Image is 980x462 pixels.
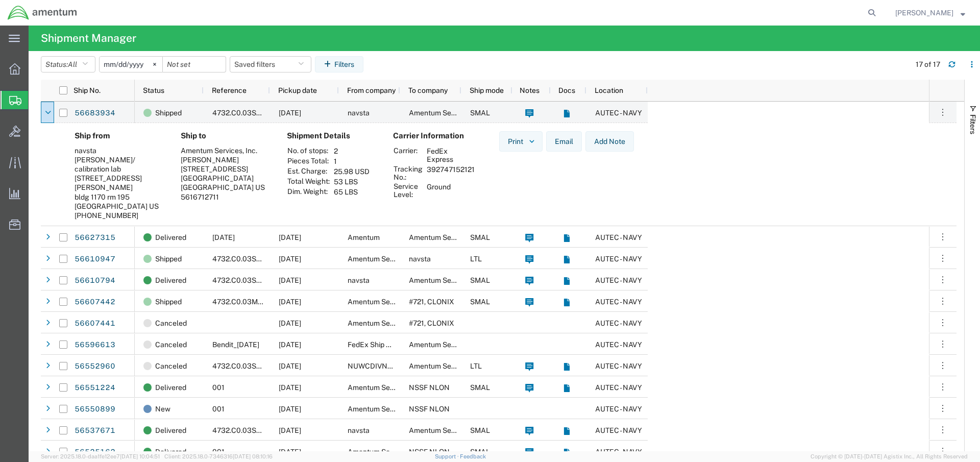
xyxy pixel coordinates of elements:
a: 56537671 [74,423,116,439]
span: 001 [212,448,225,456]
span: Delivered [155,420,186,441]
div: [GEOGRAPHIC_DATA] US [181,183,271,192]
span: 001 [212,383,225,392]
td: 25.98 USD [330,166,373,177]
span: Canceled [155,334,187,355]
div: 17 of 17 [916,59,940,70]
img: dropdown [527,137,536,146]
div: [STREET_ADDRESS] [181,164,271,174]
span: SMAL [470,276,490,284]
span: Ship No. [73,86,101,94]
div: [PERSON_NAME] [181,155,271,164]
span: AUTEC - NAVY [595,383,642,392]
span: AUTEC - NAVY [595,426,642,434]
button: Saved filters [230,56,311,72]
div: 5616712711 [181,192,271,202]
a: 56550899 [74,401,116,418]
span: Server: 2025.18.0-daa1fe12ee7 [41,453,160,459]
span: navsta [409,255,431,263]
td: 2 [330,146,373,156]
a: 56552960 [74,358,116,375]
a: 56627315 [74,230,116,246]
span: NSSF NLON [409,383,450,392]
div: [PERSON_NAME]/ calibration lab [75,155,164,174]
span: LTL [470,362,482,370]
th: No. of stops: [287,146,330,156]
span: Copyright © [DATE]-[DATE] Agistix Inc., All Rights Reserved [811,452,968,461]
span: #721, CLONIX [409,319,454,327]
button: Add Note [585,131,634,152]
button: Print [499,131,543,152]
span: All [68,60,77,68]
span: New [155,398,170,420]
h4: Shipment Manager [41,26,136,51]
span: [DATE] 10:04:51 [120,453,160,459]
span: AUTEC - NAVY [595,341,642,349]
span: 09/03/2025 [279,109,301,117]
td: 65 LBS [330,187,373,197]
span: 08/27/2025 [279,298,301,306]
span: Amentum Services, Inc. [409,276,485,284]
a: 56596613 [74,337,116,353]
span: From company [347,86,396,94]
span: Delivered [155,227,186,248]
span: Amentum Services, Inc. [348,255,424,263]
img: logo [7,5,78,20]
span: AUTEC - NAVY [595,405,642,413]
span: 4732.C0.03SL.14090100.880E0110 [212,426,331,434]
span: Amentum Services, Inc. [348,319,424,327]
span: Shipped [155,102,182,124]
span: Amentum Services, Inc. [409,341,485,349]
span: 08/27/2025 [279,233,301,241]
span: Filters [969,114,977,134]
span: Amentum Services, Inc. [348,298,424,306]
input: Not set [100,57,162,72]
span: AUTEC - NAVY [595,298,642,306]
span: Bendit_8-27-25 [212,341,259,349]
th: Pieces Total: [287,156,330,166]
span: 001 [212,405,225,413]
span: 4732.C0.03SL.14090100.880E0110 [212,276,331,284]
div: [STREET_ADDRESS][PERSON_NAME] [75,174,164,192]
a: Support [435,453,460,459]
td: FedEx Express [423,146,478,164]
span: 08/20/2025 [279,405,301,413]
span: AUTEC - NAVY [595,448,642,456]
span: Amentum Services, Inc. [409,109,485,117]
div: [GEOGRAPHIC_DATA] [181,174,271,183]
span: 4732.C0.03SL.14090100.880E0110 [212,255,331,263]
span: 08/27/2025 [279,341,301,349]
span: Canceled [155,355,187,377]
span: 08/20/2025 [279,426,301,434]
span: To company [408,86,448,94]
span: Ship mode [470,86,504,94]
span: Shipped [155,291,182,312]
span: 08/26/2025 [279,319,301,327]
span: NSSF NLON [409,405,450,413]
div: bldg 1170 rm 195 [75,192,164,202]
span: SMAL [470,383,490,392]
h4: Ship from [75,131,164,140]
span: 4732.C0.03SL.14090100.880E0110 [212,362,331,370]
span: SMAL [470,426,490,434]
a: 56610794 [74,273,116,289]
a: 56607442 [74,294,116,310]
span: SMAL [470,233,490,241]
span: Pickup date [278,86,317,94]
span: AUTEC - NAVY [595,255,642,263]
span: navsta [348,426,370,434]
span: Amentum Services, Inc. [348,383,424,392]
div: Amentum Services, Inc. [181,146,271,155]
span: Delivered [155,377,186,398]
span: LTL [470,255,482,263]
span: Amentum Services, Inc. [409,426,485,434]
h4: Ship to [181,131,271,140]
span: Amentum Services, Inc. [348,448,424,456]
div: [PHONE_NUMBER] [75,211,164,220]
div: navsta [75,146,164,155]
td: 53 LBS [330,177,373,187]
span: FedEx Ship Center [348,341,408,349]
span: 4732.C0.03SL.14090100.880E0110 [212,109,331,117]
span: Notes [520,86,540,94]
h4: Carrier Information [393,131,475,140]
